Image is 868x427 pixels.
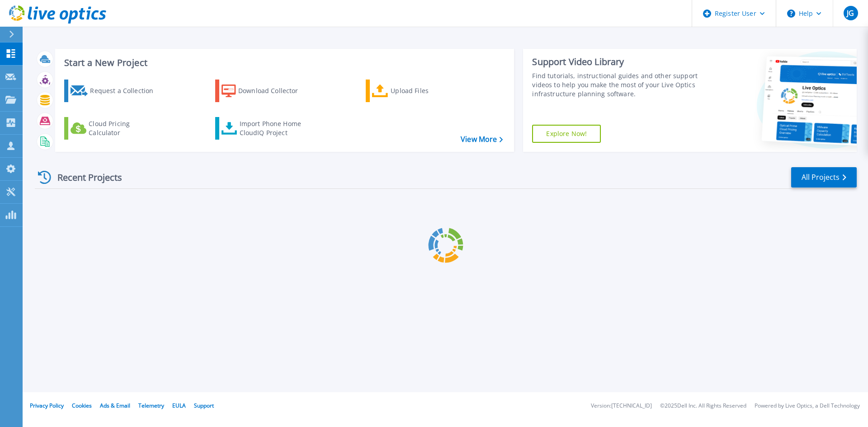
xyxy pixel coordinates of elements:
a: View More [461,135,503,144]
div: Support Video Library [532,56,702,68]
a: Explore Now! [532,125,601,143]
div: Download Collector [238,82,311,100]
a: Cloud Pricing Calculator [64,117,165,140]
div: Find tutorials, instructional guides and other support videos to help you make the most of your L... [532,71,702,99]
a: Privacy Policy [30,402,64,409]
div: Upload Files [391,82,463,100]
a: Telemetry [138,402,164,409]
a: Ads & Email [100,402,130,409]
li: Powered by Live Optics, a Dell Technology [755,403,860,409]
div: Import Phone Home CloudIQ Project [240,119,310,137]
a: Upload Files [366,80,467,102]
li: Version: [TECHNICAL_ID] [591,403,652,409]
h3: Start a New Project [64,58,503,68]
a: All Projects [791,167,857,188]
span: JG [847,9,854,17]
a: Request a Collection [64,80,165,102]
a: Download Collector [215,80,316,102]
div: Recent Projects [35,166,134,188]
a: EULA [172,402,186,409]
li: © 2025 Dell Inc. All Rights Reserved [660,403,746,409]
a: Support [194,402,214,409]
div: Cloud Pricing Calculator [89,119,161,137]
a: Cookies [72,402,92,409]
div: Request a Collection [90,82,162,100]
